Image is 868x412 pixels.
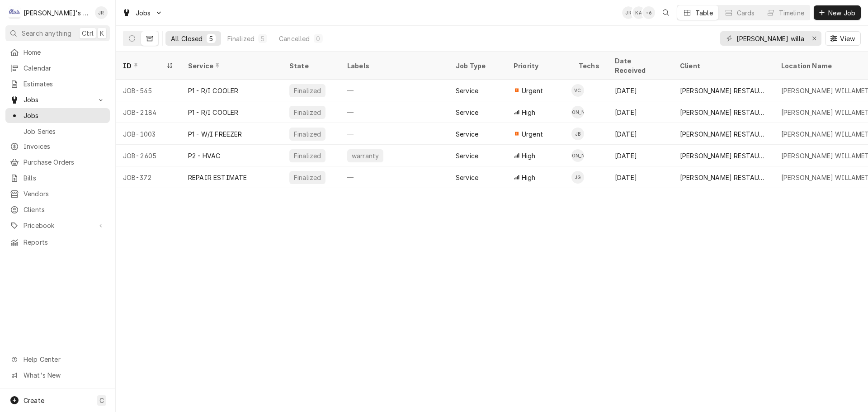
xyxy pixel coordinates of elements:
[807,31,821,46] button: Erase input
[571,149,584,162] div: Justin Achter's Avatar
[571,106,584,118] div: [PERSON_NAME]
[5,235,110,250] a: Reports
[571,149,584,162] div: [PERSON_NAME]
[814,5,861,20] button: New Job
[680,61,765,71] div: Client
[293,86,322,95] div: Finalized
[779,8,804,18] div: Timeline
[5,25,110,41] button: Search anythingCtrlK
[116,80,181,101] div: JOB-545
[737,8,755,18] div: Cards
[5,202,110,217] a: Clients
[24,189,105,199] span: Vendors
[456,151,478,161] div: Service
[188,129,242,139] div: P1 - W/I FREEZER
[522,129,543,139] span: Urgent
[456,86,478,95] div: Service
[24,355,104,364] span: Help Center
[95,6,108,19] div: Jeff Rue's Avatar
[632,6,645,19] div: Korey Austin's Avatar
[608,101,673,123] div: [DATE]
[316,34,321,43] div: 0
[5,92,110,107] a: Go to Jobs
[5,45,110,60] a: Home
[456,173,478,182] div: Service
[24,397,44,404] span: Create
[522,108,536,117] span: High
[826,8,857,18] span: New Job
[825,31,861,46] button: View
[24,63,105,73] span: Calendar
[615,56,664,75] div: Date Received
[522,151,536,161] span: High
[24,205,105,214] span: Clients
[188,61,273,71] div: Service
[571,128,584,140] div: Joey Brabb's Avatar
[24,127,105,136] span: Job Series
[24,142,105,151] span: Invoices
[579,61,600,71] div: Techs
[24,221,92,230] span: Pricebook
[260,34,265,43] div: 5
[24,370,104,380] span: What's New
[24,237,105,247] span: Reports
[82,28,94,38] span: Ctrl
[24,111,105,120] span: Jobs
[571,84,584,97] div: Valente Castillo's Avatar
[622,6,635,19] div: JR
[5,368,110,383] a: Go to What's New
[571,128,584,140] div: JB
[340,101,448,123] div: —
[514,61,562,71] div: Priority
[279,34,310,43] div: Cancelled
[116,123,181,145] div: JOB-1003
[608,80,673,101] div: [DATE]
[208,34,214,43] div: 5
[347,61,441,71] div: Labels
[289,61,333,71] div: State
[522,173,536,182] span: High
[123,61,165,71] div: ID
[608,145,673,166] div: [DATE]
[24,8,90,18] div: [PERSON_NAME]'s Refrigeration
[293,151,322,161] div: Finalized
[293,173,322,182] div: Finalized
[5,139,110,154] a: Invoices
[188,86,238,95] div: P1 - R/I COOLER
[571,106,584,118] div: Justin Achter's Avatar
[680,129,767,139] div: [PERSON_NAME] RESTAURANT
[5,108,110,123] a: Jobs
[8,6,21,19] div: C
[340,80,448,101] div: —
[24,79,105,89] span: Estimates
[642,6,655,19] div: + 6
[456,108,478,117] div: Service
[5,218,110,233] a: Go to Pricebook
[351,151,380,161] div: warranty
[188,151,220,161] div: P2 - HVAC
[632,6,645,19] div: KA
[522,86,543,95] span: Urgent
[99,396,104,405] span: C
[24,95,92,104] span: Jobs
[680,173,767,182] div: [PERSON_NAME] RESTAURANT
[116,101,181,123] div: JOB-2184
[680,108,767,117] div: [PERSON_NAME] RESTAURANT
[24,47,105,57] span: Home
[456,129,478,139] div: Service
[571,171,584,184] div: JG
[95,6,108,19] div: JR
[608,123,673,145] div: [DATE]
[24,157,105,167] span: Purchase Orders
[5,352,110,367] a: Go to Help Center
[608,166,673,188] div: [DATE]
[24,173,105,183] span: Bills
[227,34,255,43] div: Finalized
[293,129,322,139] div: Finalized
[8,6,21,19] div: Clay's Refrigeration's Avatar
[5,76,110,91] a: Estimates
[680,151,767,161] div: [PERSON_NAME] RESTAURANT
[5,170,110,185] a: Bills
[838,34,857,43] span: View
[118,5,166,20] a: Go to Jobs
